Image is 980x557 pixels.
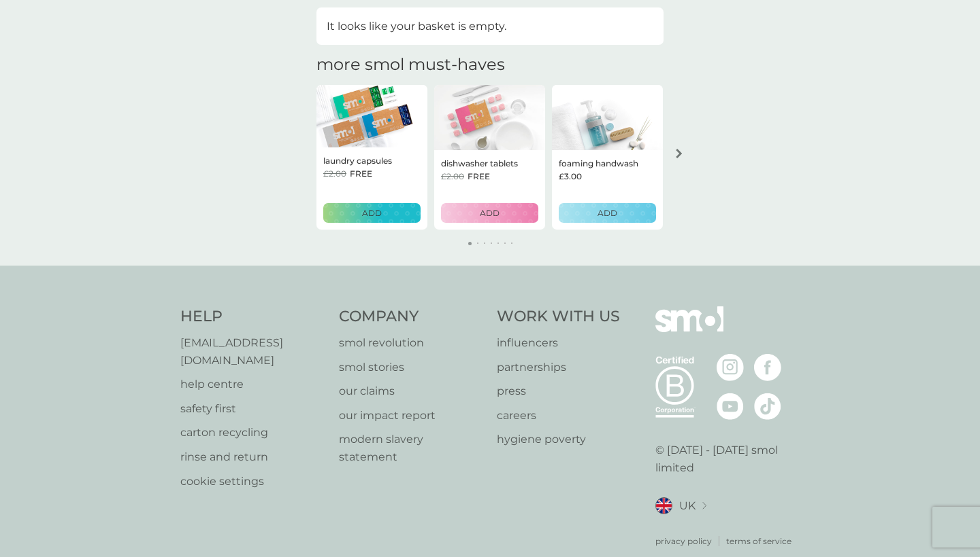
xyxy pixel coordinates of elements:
span: FREE [350,167,372,180]
a: influencers [497,334,620,352]
a: partnerships [497,359,620,376]
button: ADD [323,203,421,223]
span: £3.00 [559,170,582,183]
img: smol [655,306,723,353]
a: safety first [180,400,325,418]
p: It looks like your basket is empty. [327,18,506,35]
p: foaming handwash [559,157,638,170]
h2: more smol must-haves [316,55,505,75]
a: cookie settings [180,473,325,490]
a: press [497,382,620,400]
h4: Work With Us [497,306,620,327]
a: our impact report [339,407,484,425]
button: ADD [559,203,656,223]
a: smol revolution [339,334,484,352]
a: terms of service [726,535,791,547]
p: laundry capsules [323,154,392,167]
p: ADD [362,206,382,219]
a: [EMAIL_ADDRESS][DOMAIN_NAME] [180,334,325,369]
a: hygiene poverty [497,431,620,448]
span: FREE [468,170,490,183]
img: visit the smol Instagram page [717,354,744,381]
a: help centre [180,376,325,393]
h4: Help [180,306,325,327]
a: modern slavery statement [339,431,484,465]
h4: Company [339,306,484,327]
a: smol stories [339,359,484,376]
img: UK flag [655,497,672,514]
a: privacy policy [655,535,712,547]
img: visit the smol Facebook page [754,354,781,381]
span: £2.00 [323,167,346,180]
img: select a new location [702,502,706,509]
a: rinse and return [180,448,325,466]
p: ADD [598,206,617,219]
p: © [DATE] - [DATE] smol limited [655,442,800,476]
span: £2.00 [441,170,464,183]
img: visit the smol Tiktok page [754,393,781,420]
p: ADD [480,206,500,219]
a: carton recycling [180,424,325,442]
p: dishwasher tablets [441,157,518,170]
span: UK [679,497,696,515]
button: ADD [441,203,538,223]
a: our claims [339,382,484,400]
a: careers [497,407,620,425]
img: visit the smol Youtube page [717,393,744,420]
